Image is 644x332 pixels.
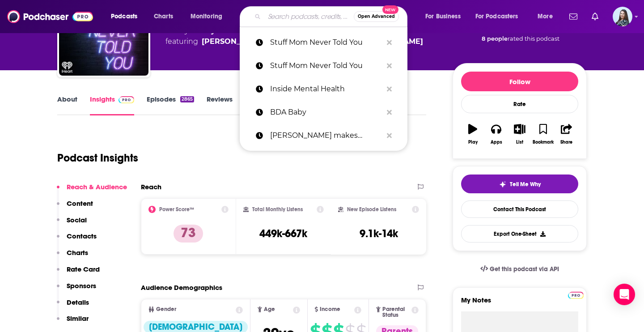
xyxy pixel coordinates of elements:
img: Podchaser - Follow, Share and Rate Podcasts [7,8,93,25]
a: Inside Mental Health [240,77,407,101]
span: 8 people [482,35,508,42]
span: Monitoring [191,10,222,23]
a: Show notifications dropdown [588,9,602,24]
span: More [538,10,553,23]
button: Open AdvancedNew [354,11,399,22]
p: BDA Baby [270,101,382,124]
button: Social [57,216,87,232]
span: Age [264,306,275,312]
div: A daily podcast [165,26,423,47]
img: Podchaser Pro [119,96,134,103]
h3: 449k-667k [259,227,307,240]
a: Charts [148,9,178,24]
div: Search podcasts, credits, & more... [248,6,416,27]
span: Charts [154,10,173,23]
a: BDA Baby [240,101,407,124]
button: Details [57,298,89,315]
a: InsightsPodchaser Pro [90,95,134,115]
span: Open Advanced [358,14,395,19]
a: Contact This Podcast [461,200,578,218]
span: Podcasts [111,10,137,23]
span: Income [320,306,340,312]
p: Inside Mental Health [270,77,382,101]
p: Stuff Mom Never Told You [270,31,382,54]
div: 2865 [180,96,194,102]
button: Play [461,118,484,150]
p: Details [67,298,89,306]
button: List [508,118,531,150]
button: Export One-Sheet [461,225,578,243]
h2: Reach [141,183,161,191]
p: Contacts [67,232,97,240]
p: travis makes money [270,124,382,147]
button: Rate Card [57,265,100,281]
a: [PERSON_NAME] makes money [240,124,407,147]
h1: Podcast Insights [57,151,138,165]
button: Apps [484,118,508,150]
button: open menu [531,9,564,24]
button: Similar [57,314,89,331]
input: Search podcasts, credits, & more... [264,9,354,24]
div: List [516,140,523,145]
button: Follow [461,72,578,91]
p: 73 [174,225,203,243]
p: Rate Card [67,265,100,273]
img: tell me why sparkle [499,181,506,188]
a: Stuff Mom Never Told You [240,31,407,54]
h2: Power Score™ [159,206,194,213]
p: Sponsors [67,281,96,290]
button: Bookmark [531,118,555,150]
button: Content [57,199,93,216]
div: Bookmark [533,140,554,145]
a: Reviews [207,95,233,115]
div: Open Intercom Messenger [614,284,635,305]
span: Get this podcast via API [490,265,559,273]
a: Show notifications dropdown [566,9,581,24]
span: Gender [156,306,176,312]
a: Anney Reese [202,36,266,47]
div: Apps [491,140,502,145]
img: Podchaser Pro [568,292,584,299]
span: rated this podcast [508,35,559,42]
a: Pro website [568,290,584,299]
div: Share [560,140,572,145]
h3: 9.1k-14k [360,227,398,240]
span: For Business [425,10,461,23]
button: Sponsors [57,281,96,298]
p: Stuff Mom Never Told You [270,54,382,77]
p: Social [67,216,87,224]
span: New [382,5,398,14]
h2: Audience Demographics [141,283,222,292]
p: Content [67,199,93,208]
p: Charts [67,248,88,257]
span: Parental Status [382,306,410,318]
button: open menu [419,9,472,24]
img: User Profile [613,7,632,26]
span: Tell Me Why [510,181,541,188]
a: Episodes2865 [147,95,194,115]
span: Logged in as brookefortierpr [613,7,632,26]
button: Share [555,118,578,150]
button: Show profile menu [613,7,632,26]
h2: Total Monthly Listens [252,206,303,213]
label: My Notes [461,296,578,311]
div: Rate [461,95,578,113]
a: Get this podcast via API [473,258,566,280]
button: open menu [470,9,531,24]
button: open menu [184,9,234,24]
a: About [57,95,77,115]
p: Similar [67,314,89,323]
button: Contacts [57,232,97,248]
h2: New Episode Listens [347,206,396,213]
span: featuring [165,36,423,47]
a: Stuff Mom Never Told You [240,54,407,77]
button: Charts [57,248,88,265]
div: Play [468,140,478,145]
p: Reach & Audience [67,183,127,191]
button: Reach & Audience [57,183,127,199]
button: tell me why sparkleTell Me Why [461,175,578,193]
button: open menu [105,9,149,24]
span: For Podcasters [475,10,518,23]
